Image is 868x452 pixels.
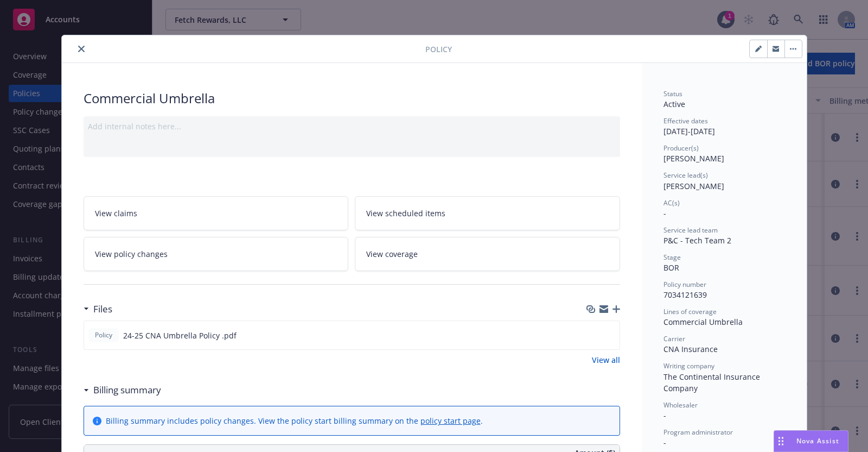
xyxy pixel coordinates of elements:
[75,42,88,55] button: close
[663,344,718,354] span: CNA Insurance
[663,116,708,125] span: Effective dates
[663,253,681,262] span: Stage
[84,196,349,230] a: View claims
[84,302,112,316] div: Files
[663,410,666,420] span: -
[774,430,848,452] button: Nova Assist
[663,290,707,300] span: 7034121639
[106,415,483,426] div: Billing summary includes policy changes. View the policy start billing summary on the .
[663,437,666,448] span: -
[95,248,168,260] span: View policy changes
[663,99,685,109] span: Active
[663,116,785,137] div: [DATE] - [DATE]
[420,416,481,426] a: policy start page
[663,143,699,153] span: Producer(s)
[366,248,418,260] span: View coverage
[355,237,620,271] a: View coverage
[663,225,718,235] span: Service lead team
[663,317,743,327] span: Commercial Umbrella
[663,89,682,98] span: Status
[605,330,615,341] button: preview file
[588,330,597,341] button: download file
[93,330,114,340] span: Policy
[663,307,717,316] span: Lines of coverage
[663,153,724,164] span: [PERSON_NAME]
[88,121,616,132] div: Add internal notes here...
[663,428,733,437] span: Program administrator
[355,196,620,230] a: View scheduled items
[663,361,714,371] span: Writing company
[663,372,762,393] span: The Continental Insurance Company
[663,334,685,343] span: Carrier
[84,237,349,271] a: View policy changes
[592,354,620,366] a: View all
[366,208,445,219] span: View scheduled items
[425,43,452,55] span: Policy
[663,181,724,191] span: [PERSON_NAME]
[774,431,788,451] div: Drag to move
[93,383,161,397] h3: Billing summary
[663,171,708,180] span: Service lead(s)
[663,280,706,289] span: Policy number
[663,262,679,273] span: BOR
[796,436,839,445] span: Nova Assist
[84,89,620,108] div: Commercial Umbrella
[123,330,237,341] span: 24-25 CNA Umbrella Policy .pdf
[93,302,112,316] h3: Files
[95,208,137,219] span: View claims
[663,208,666,218] span: -
[84,383,161,397] div: Billing summary
[663,198,680,208] span: AC(s)
[663,400,698,410] span: Wholesaler
[663,235,731,246] span: P&C - Tech Team 2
